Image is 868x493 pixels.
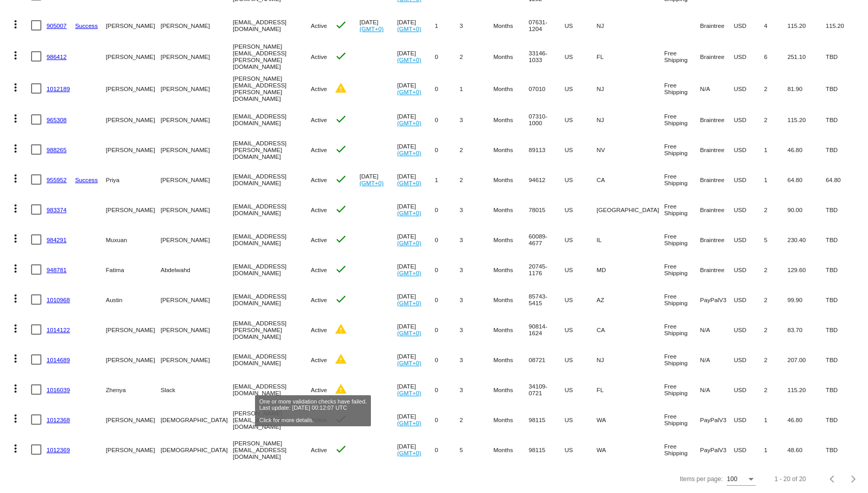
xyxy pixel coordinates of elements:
mat-cell: Months [493,315,529,345]
mat-cell: 230.40 [787,225,826,255]
mat-cell: [PERSON_NAME] [160,285,233,315]
mat-cell: PayPalV3 [700,285,734,315]
mat-icon: more_vert [9,18,22,31]
mat-cell: [DATE] [397,40,435,72]
mat-icon: more_vert [9,322,22,335]
mat-cell: 0 [435,135,459,165]
mat-cell: 129.60 [787,255,826,285]
mat-cell: Months [493,405,529,435]
mat-cell: Free Shipping [664,375,700,405]
mat-cell: [PERSON_NAME] [106,72,160,104]
a: Success [75,22,98,29]
a: (GMT+0) [397,450,422,456]
mat-cell: Months [493,285,529,315]
mat-cell: Months [493,255,529,285]
span: Active [311,53,327,60]
mat-cell: [PERSON_NAME] [160,315,233,345]
span: Active [311,116,327,123]
mat-cell: 90814-1624 [529,315,564,345]
a: 984291 [47,236,67,243]
mat-icon: more_vert [9,382,22,395]
mat-icon: check [335,19,347,31]
mat-cell: NJ [596,104,664,135]
mat-cell: US [564,195,596,225]
mat-cell: [EMAIL_ADDRESS][DOMAIN_NAME] [233,10,311,40]
mat-cell: 94612 [529,165,564,195]
mat-cell: 3 [459,10,493,40]
mat-cell: 115.20 [787,10,826,40]
mat-cell: 3 [459,345,493,375]
mat-cell: 2 [764,255,787,285]
mat-icon: more_vert [9,81,22,94]
mat-cell: 0 [435,40,459,72]
mat-cell: N/A [700,72,734,104]
mat-cell: USD [734,195,764,225]
a: (GMT+0) [397,119,422,126]
mat-cell: [DATE] [397,375,435,405]
a: (GMT+0) [397,150,422,156]
mat-cell: 4 [764,10,787,40]
mat-cell: 2 [764,104,787,135]
mat-cell: 2 [764,72,787,104]
mat-cell: US [564,135,596,165]
mat-cell: Free Shipping [664,405,700,435]
mat-cell: [DATE] [360,165,397,195]
mat-cell: Slack [160,375,233,405]
a: (GMT+0) [397,240,422,246]
mat-cell: Months [493,165,529,195]
mat-cell: [PERSON_NAME] [106,195,160,225]
mat-cell: Braintree [700,104,734,135]
a: 983374 [47,206,67,213]
mat-cell: [PERSON_NAME] [106,135,160,165]
mat-cell: TBD [826,285,863,315]
mat-cell: 0 [435,435,459,465]
mat-cell: N/A [700,345,734,375]
mat-cell: TBD [826,435,863,465]
mat-cell: US [564,345,596,375]
mat-cell: Austin [106,285,160,315]
a: (GMT+0) [397,25,422,32]
mat-cell: USD [734,135,764,165]
mat-cell: IL [596,225,664,255]
mat-cell: [PERSON_NAME] [106,315,160,345]
mat-icon: more_vert [9,172,22,185]
mat-cell: 1 [764,135,787,165]
mat-cell: USD [734,285,764,315]
mat-cell: Braintree [700,225,734,255]
mat-cell: 115.20 [787,104,826,135]
mat-cell: 2 [764,375,787,405]
mat-cell: 33146-1033 [529,40,564,72]
mat-cell: US [564,104,596,135]
mat-cell: [PERSON_NAME] [160,104,233,135]
mat-cell: 3 [459,285,493,315]
mat-cell: [EMAIL_ADDRESS][DOMAIN_NAME] [233,195,311,225]
mat-cell: 0 [435,195,459,225]
a: (GMT+0) [397,330,422,336]
mat-cell: 251.10 [787,40,826,72]
mat-cell: US [564,435,596,465]
mat-cell: 20745-1176 [529,255,564,285]
mat-cell: Free Shipping [664,135,700,165]
mat-cell: [DATE] [397,285,435,315]
mat-cell: [DEMOGRAPHIC_DATA] [160,435,233,465]
mat-cell: [PERSON_NAME] [106,104,160,135]
mat-cell: [PERSON_NAME] [160,40,233,72]
mat-cell: TBD [826,225,863,255]
mat-cell: [PERSON_NAME] [160,195,233,225]
mat-cell: US [564,285,596,315]
mat-cell: [EMAIL_ADDRESS][DOMAIN_NAME] [233,165,311,195]
mat-cell: 0 [435,285,459,315]
mat-cell: Free Shipping [664,255,700,285]
mat-cell: 2 [764,315,787,345]
mat-cell: 2 [459,135,493,165]
mat-cell: TBD [826,345,863,375]
mat-cell: 83.70 [787,315,826,345]
mat-cell: 1 [459,72,493,104]
mat-cell: [PERSON_NAME] [160,135,233,165]
a: (GMT+0) [397,270,422,276]
mat-icon: check [335,113,347,125]
mat-cell: 0 [435,345,459,375]
mat-cell: 78015 [529,195,564,225]
a: (GMT+0) [397,360,422,366]
mat-cell: US [564,72,596,104]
